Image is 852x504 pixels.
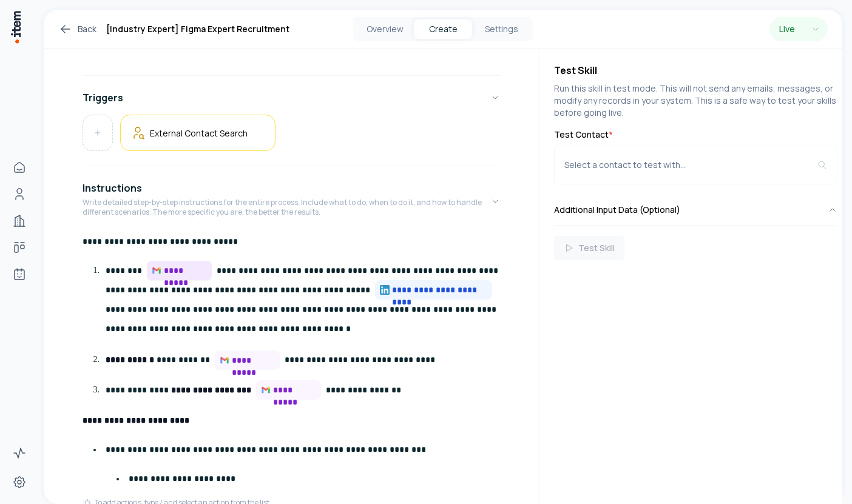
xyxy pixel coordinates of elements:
[150,127,248,139] h5: External Contact Search
[83,198,490,217] p: Write detailed step-by-step instructions for the entire process. Include what to do, when to do i...
[83,171,500,232] button: InstructionsWrite detailed step-by-step instructions for the entire process. Include what to do, ...
[7,209,32,233] a: Companies
[7,470,32,494] a: Settings
[58,22,96,36] a: Back
[7,262,32,286] a: Agents
[472,19,530,39] button: Settings
[7,235,32,260] a: Deals
[10,10,22,44] img: Item Brain Logo
[356,19,414,39] button: Overview
[83,90,123,105] h4: Triggers
[83,115,500,161] div: Triggers
[414,19,472,39] button: Create
[7,155,32,180] a: Home
[554,129,837,141] label: Test Contact
[554,63,837,78] h4: Test Skill
[7,182,32,206] a: People
[554,82,837,119] p: Run this skill in test mode. This will not send any emails, messages, or modify any records in yo...
[564,159,817,171] div: Select a contact to test with...
[106,22,289,36] h1: [Industry Expert] Figma Expert Recruitment
[83,81,500,115] button: Triggers
[83,181,142,195] h4: Instructions
[554,194,837,226] button: Additional Input Data (Optional)
[7,441,32,465] a: Activity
